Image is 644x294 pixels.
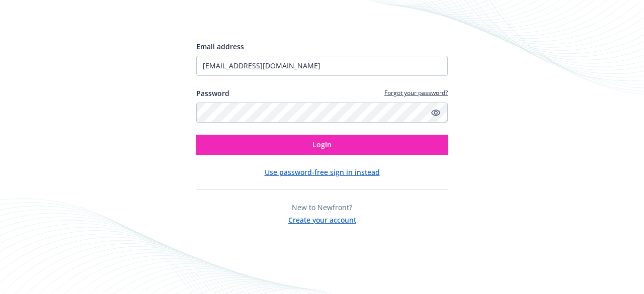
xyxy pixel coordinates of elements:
[196,135,448,155] button: Login
[265,167,380,177] button: Use password-free sign in instead
[196,42,244,51] span: Email address
[292,203,352,212] span: New to Newfront?
[430,107,442,119] a: Show password
[288,213,356,225] button: Create your account
[196,88,229,99] label: Password
[196,5,291,23] img: Newfront logo
[196,103,448,123] input: Enter your password
[312,140,332,149] span: Login
[384,88,448,97] a: Forgot your password?
[196,56,448,76] input: Enter your email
